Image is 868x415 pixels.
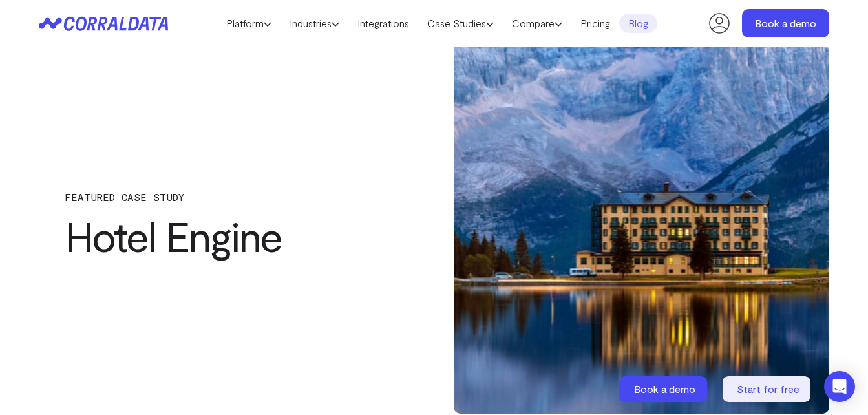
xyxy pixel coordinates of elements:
[824,371,855,402] div: Open Intercom Messenger
[723,376,813,402] a: Start for free
[348,14,418,33] a: Integrations
[742,9,829,37] a: Book a demo
[217,14,281,33] a: Platform
[65,191,389,203] p: FEATURED CASE STUDY
[634,383,695,395] span: Book a demo
[503,14,571,33] a: Compare
[65,213,389,259] h1: Hotel Engine
[281,14,348,33] a: Industries
[737,383,799,395] span: Start for free
[619,376,710,402] a: Book a demo
[619,14,657,33] a: Blog
[418,14,503,33] a: Case Studies
[571,14,619,33] a: Pricing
